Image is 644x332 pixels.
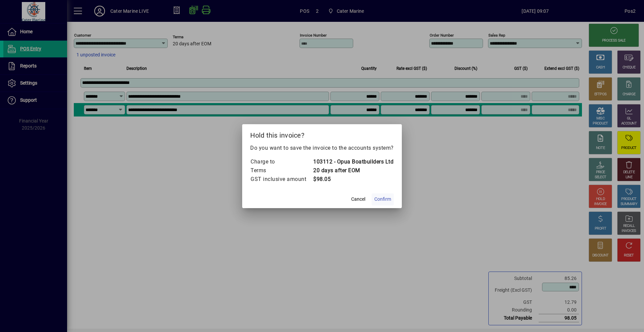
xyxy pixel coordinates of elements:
td: 103112 - Opua Boatbuilders Ltd [313,157,393,166]
span: Confirm [374,196,391,203]
button: Cancel [347,193,369,205]
button: Confirm [372,193,394,205]
h2: Hold this invoice? [242,124,402,144]
td: $98.05 [313,175,393,184]
td: Terms [250,166,313,175]
p: Do you want to save the invoice to the accounts system? [250,144,394,152]
td: GST inclusive amount [250,175,313,184]
td: Charge to [250,157,313,166]
span: Cancel [351,196,365,203]
td: 20 days after EOM [313,166,393,175]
